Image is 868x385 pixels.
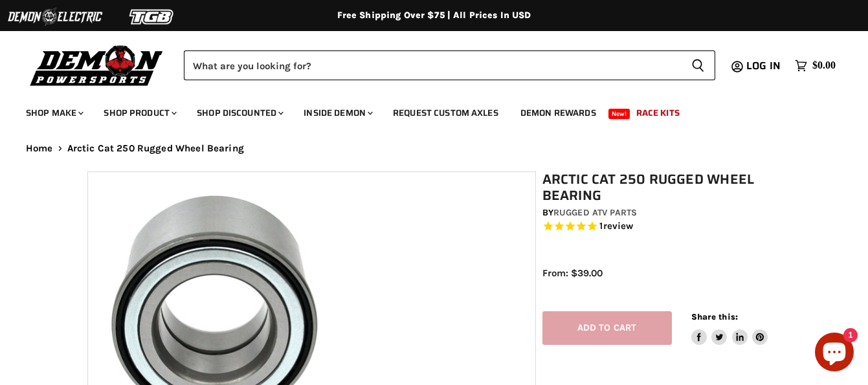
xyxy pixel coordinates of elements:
[542,220,787,234] span: Rated 5.0 out of 5 stars 1 reviews
[67,143,244,154] span: Arctic Cat 250 Rugged Wheel Bearing
[691,311,768,346] aside: Share this:
[599,221,633,232] span: 1 reviews
[94,100,184,126] a: Shop Product
[383,100,508,126] a: Request Custom Axles
[187,100,291,126] a: Shop Discounted
[681,50,715,80] button: Search
[184,50,715,80] form: Product
[691,312,738,322] span: Share this:
[184,50,681,80] input: Search
[16,94,832,126] ul: Main menu
[542,171,787,204] h1: Arctic Cat 250 Rugged Wheel Bearing
[608,109,630,119] span: New!
[6,5,104,29] img: Demon Electric Logo 2
[104,5,201,29] img: TGB Logo 2
[603,221,634,232] span: review
[542,206,787,220] div: by
[26,42,168,88] img: Demon Powersports
[542,267,603,279] span: From: $39.00
[16,100,91,126] a: Shop Make
[26,143,53,154] a: Home
[740,60,788,72] a: Log in
[788,56,842,75] a: $0.00
[811,333,858,375] inbox-online-store-chat: Shopify online store chat
[511,100,606,126] a: Demon Rewards
[627,100,689,126] a: Race Kits
[812,60,836,72] span: $0.00
[294,100,381,126] a: Inside Demon
[746,58,781,74] span: Log in
[553,207,637,218] a: Rugged ATV Parts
